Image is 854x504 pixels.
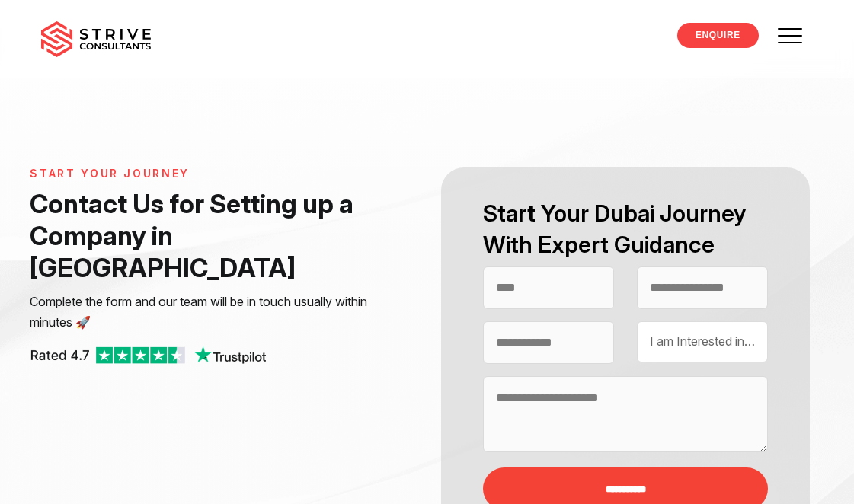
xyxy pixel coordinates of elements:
[30,292,411,332] p: Complete the form and our team will be in touch usually within minutes 🚀
[30,188,411,284] h1: Contact Us for Setting up a Company in [GEOGRAPHIC_DATA]
[650,333,755,349] span: I am Interested in…
[677,23,759,48] a: ENQUIRE
[30,167,411,180] h6: START YOUR JOURNEY
[41,21,151,58] img: main-logo.svg
[483,198,769,260] h2: Start Your Dubai Journey With Expert Guidance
